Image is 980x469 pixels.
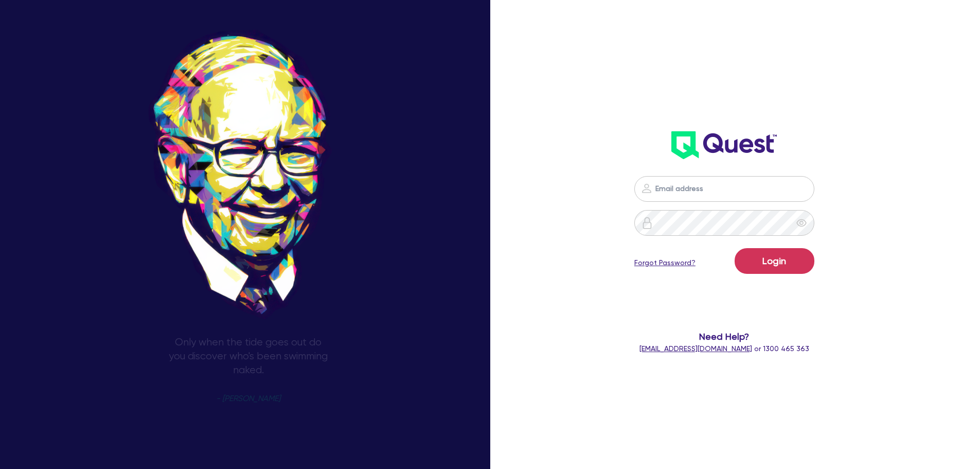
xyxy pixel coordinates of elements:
span: Need Help? [593,329,856,343]
img: icon-password [640,182,653,195]
img: icon-password [641,217,653,229]
button: Login [735,248,814,274]
span: eye [796,218,807,228]
span: - [PERSON_NAME] [216,395,280,403]
a: [EMAIL_ADDRESS][DOMAIN_NAME] [639,344,752,353]
input: Email address [634,176,814,202]
a: Forgot Password? [634,257,696,268]
img: wH2k97JdezQIQAAAABJRU5ErkJggg== [671,131,777,159]
span: or 1300 465 363 [639,344,809,353]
